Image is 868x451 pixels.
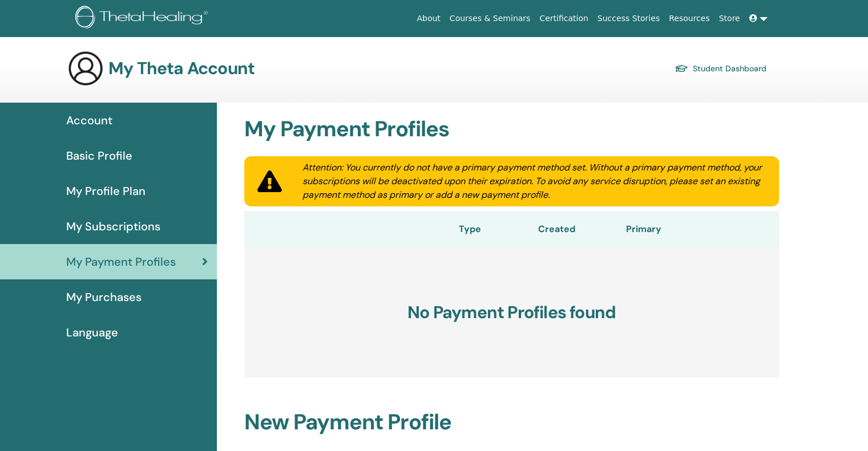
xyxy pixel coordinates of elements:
[289,161,779,202] div: Attention: You currently do not have a primary payment method set. Without a primary payment meth...
[67,50,104,87] img: generic-user-icon.jpg
[522,211,592,247] th: Created
[664,8,714,29] a: Resources
[445,8,535,29] a: Courses & Seminars
[591,211,695,247] th: Primary
[66,218,160,235] span: My Subscriptions
[66,182,146,200] span: My Profile Plan
[675,60,766,76] a: Student Dashboard
[237,409,786,436] h2: New Payment Profile
[66,289,142,306] span: My Purchases
[412,8,445,29] a: About
[418,211,522,247] th: Type
[75,6,212,31] img: logo.png
[66,324,118,341] span: Language
[535,8,592,29] a: Certification
[244,247,779,377] h3: No Payment Profiles found
[66,147,132,164] span: Basic Profile
[714,8,745,29] a: Store
[66,253,176,270] span: My Payment Profiles
[66,112,112,129] span: Account
[108,58,255,79] h3: My Theta Account
[593,8,664,29] a: Success Stories
[675,64,688,74] img: graduation-cap.svg
[237,116,786,143] h2: My Payment Profiles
